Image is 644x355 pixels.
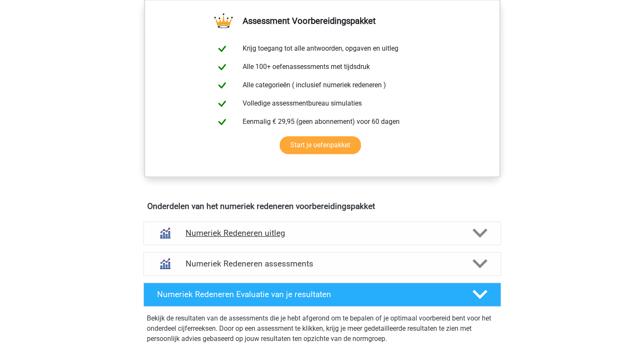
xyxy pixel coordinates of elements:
a: Numeriek Redeneren Evaluatie van je resultaten [140,283,504,306]
h4: Onderdelen van het numeriek redeneren voorbereidingspakket [147,201,497,211]
h4: Numeriek Redeneren assessments [186,259,459,269]
a: assessments Numeriek Redeneren assessments [140,252,504,276]
h4: Numeriek Redeneren Evaluatie van je resultaten [157,289,459,299]
p: Bekijk de resultaten van de assessments die je hebt afgerond om te bepalen of je optimaal voorber... [147,313,498,344]
img: numeriek redeneren assessments [154,253,176,275]
a: uitleg Numeriek Redeneren uitleg [140,221,504,245]
img: numeriek redeneren uitleg [154,222,176,244]
h4: Numeriek Redeneren uitleg [186,228,459,238]
a: Start je oefenpakket [280,136,361,154]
